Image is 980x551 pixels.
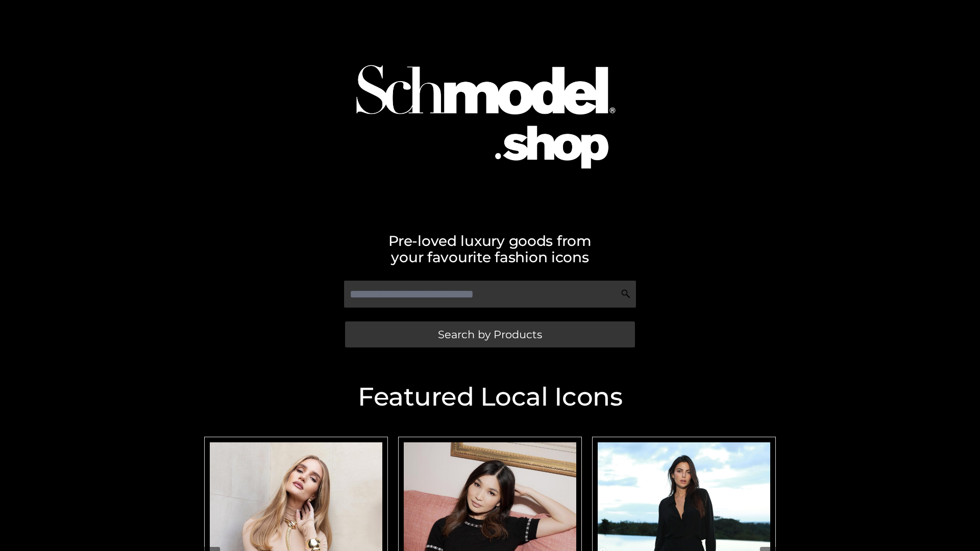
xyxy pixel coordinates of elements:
img: Search Icon [621,289,631,299]
span: Search by Products [438,329,542,340]
a: Search by Products [345,321,635,347]
h2: Featured Local Icons​ [199,384,781,410]
h2: Pre-loved luxury goods from your favourite fashion icons [199,233,781,265]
